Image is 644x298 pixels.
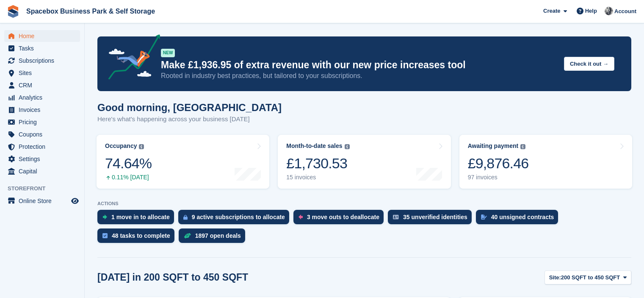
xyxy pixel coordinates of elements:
[388,210,476,228] a: 35 unverified identities
[97,135,269,189] a: Occupancy 74.64% 0.11% [DATE]
[278,135,451,189] a: Month-to-date sales £1,730.53 15 invoices
[520,144,525,149] img: icon-info-grey-7440780725fd019a000dd9b08b2336e03edf1995a4989e88bcd33f0948082b44.svg
[183,214,188,220] img: active_subscription_to_allocate_icon-d502201f5373d7db506a760aba3b589e785aa758c864c3986d89f69b8ff3...
[4,128,80,140] a: menu
[19,55,69,67] span: Subscriptions
[4,55,80,67] a: menu
[585,7,597,15] span: Help
[97,210,178,228] a: 1 move in to allocate
[476,210,563,228] a: 40 unsigned contracts
[468,155,529,172] div: £9,876.46
[97,228,179,247] a: 48 tasks to complete
[97,201,631,206] p: ACTIONS
[544,270,631,284] button: Site: 200 SQFT to 450 SQFT
[4,153,80,165] a: menu
[459,135,632,189] a: Awaiting payment £9,876.46 97 invoices
[4,165,80,177] a: menu
[19,153,69,165] span: Settings
[543,7,560,15] span: Create
[293,210,388,228] a: 3 move outs to deallocate
[195,232,241,239] div: 1897 open deals
[561,273,620,282] span: 200 SQFT to 450 SQFT
[23,4,158,18] a: Spacebox Business Park & Self Storage
[491,214,554,220] div: 40 unsigned contracts
[19,128,69,140] span: Coupons
[4,30,80,42] a: menu
[4,104,80,116] a: menu
[605,7,613,15] img: SUDIPTA VIRMANI
[139,144,144,149] img: icon-info-grey-7440780725fd019a000dd9b08b2336e03edf1995a4989e88bcd33f0948082b44.svg
[614,7,636,16] span: Account
[19,116,69,128] span: Pricing
[4,116,80,128] a: menu
[4,195,80,207] a: menu
[286,142,342,150] div: Month-to-date sales
[564,57,614,71] button: Check it out →
[481,214,487,220] img: contract_signature_icon-13c848040528278c33f63329250d36e43548de30e8caae1d1a13099fd9432cc5.svg
[105,155,152,172] div: 74.64%
[161,49,175,57] div: NEW
[161,71,557,81] p: Rooted in industry best practices, but tailored to your subscriptions.
[161,59,557,71] p: Make £1,936.95 of extra revenue with our new price increases tool
[286,174,349,181] div: 15 invoices
[102,233,108,238] img: task-75834270c22a3079a89374b754ae025e5fb1db73e45f91037f5363f120a921f8.svg
[403,214,467,220] div: 35 unverified identities
[19,141,69,153] span: Protection
[184,233,191,239] img: deal-1b604bf984904fb50ccaf53a9ad4b4a5d6e5aea283cecdc64d6e3604feb123c2.svg
[102,214,107,220] img: move_ins_to_allocate_icon-fdf77a2bb77ea45bf5b3d319d69a93e2d87916cf1d5bf7949dd705db3b84f3ca.svg
[393,214,399,220] img: verify_identity-adf6edd0f0f0b5bbfe63781bf79b02c33cf7c696d77639b501bdc392416b5a36.svg
[8,184,84,193] span: Storefront
[307,214,379,220] div: 3 move outs to deallocate
[19,165,69,177] span: Capital
[4,141,80,153] a: menu
[105,142,137,150] div: Occupancy
[179,228,249,247] a: 1897 open deals
[299,214,303,220] img: move_outs_to_deallocate_icon-f764333ba52eb49d3ac5e1228854f67142a1ed5810a6f6cc68b1a99e826820c5.svg
[4,67,80,79] a: menu
[4,42,80,54] a: menu
[19,104,69,116] span: Invoices
[468,174,529,181] div: 97 invoices
[112,232,170,239] div: 48 tasks to complete
[19,79,69,91] span: CRM
[101,34,160,83] img: price-adjustments-announcement-icon-8257ccfd72463d97f412b2fc003d46551f7dbcb40ab6d574587a9cd5c0d94...
[286,155,349,172] div: £1,730.53
[97,114,282,124] p: Here's what's happening across your business [DATE]
[345,144,350,149] img: icon-info-grey-7440780725fd019a000dd9b08b2336e03edf1995a4989e88bcd33f0948082b44.svg
[192,214,285,220] div: 9 active subscriptions to allocate
[4,92,80,103] a: menu
[7,5,19,18] img: stora-icon-8386f47178a22dfd0bd8f6a31ec36ba5ce8667c1dd55bd0f319d3a0aa187defe.svg
[70,196,80,206] a: Preview store
[178,210,293,228] a: 9 active subscriptions to allocate
[549,273,561,282] span: Site:
[105,174,152,181] div: 0.11% [DATE]
[19,30,69,42] span: Home
[111,214,170,220] div: 1 move in to allocate
[468,142,519,150] div: Awaiting payment
[19,92,69,103] span: Analytics
[97,102,282,113] h1: Good morning, [GEOGRAPHIC_DATA]
[19,67,69,79] span: Sites
[4,79,80,91] a: menu
[97,272,248,283] h2: [DATE] in 200 SQFT to 450 SQFT
[19,195,69,207] span: Online Store
[19,42,69,54] span: Tasks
